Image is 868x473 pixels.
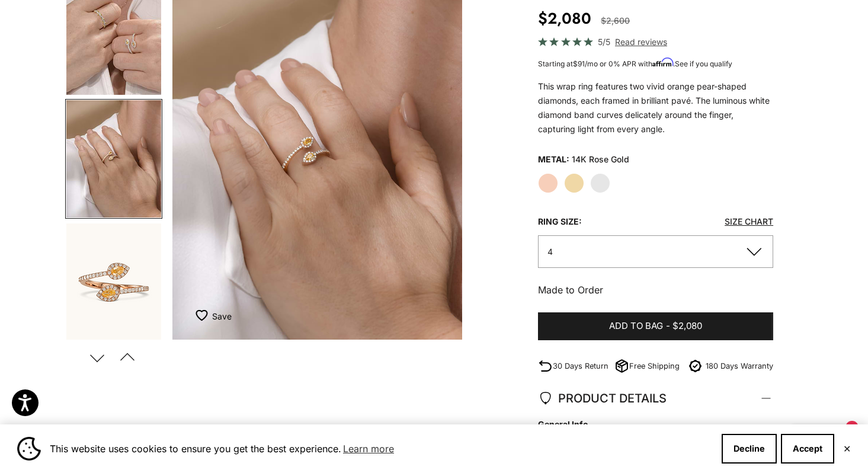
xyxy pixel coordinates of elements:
[538,388,667,408] span: PRODUCT DETAILS
[65,99,162,219] button: Go to item 8
[66,100,161,218] img: #YellowGold #WhiteGold #RoseGold
[598,35,610,49] span: 5/5
[538,35,773,49] a: 5/5 Read reviews
[50,440,712,458] span: This website uses cookies to ensure you get the best experience.
[538,59,732,68] span: Starting at /mo or 0% APR with .
[196,304,232,328] button: Add to Wishlist
[341,440,396,458] a: Learn more
[675,59,732,68] a: See if you qualify - Learn more about Affirm Financing (opens in modal)
[17,437,41,461] img: Cookie banner
[547,247,553,257] span: 4
[553,360,608,372] p: 30 Days Return
[538,151,569,168] legend: Metal:
[65,222,162,342] button: Go to item 11
[538,79,773,136] p: This wrap ring features two vivid orange pear-shaped diamonds, each framed in brilliant pavé. The...
[601,14,630,28] compare-at-price: $2,600
[572,151,629,168] variant-option-value: 14K Rose Gold
[629,360,680,372] p: Free Shipping
[722,434,777,464] button: Decline
[725,216,773,226] a: Size Chart
[652,58,673,67] span: Affirm
[538,213,582,231] legend: Ring size:
[66,223,161,341] img: #RoseGold
[573,59,585,68] span: $91
[843,445,851,452] button: Close
[538,418,761,431] strong: General Info
[672,319,702,334] span: $2,080
[706,360,773,372] p: 180 Days Warranty
[609,319,663,334] span: Add to bag
[538,312,773,341] button: Add to bag-$2,080
[538,282,773,298] p: Made to Order
[781,434,834,464] button: Accept
[196,309,212,321] img: wishlist
[538,376,773,420] summary: PRODUCT DETAILS
[538,235,773,268] button: 4
[538,7,591,30] sale-price: $2,080
[615,35,667,49] span: Read reviews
